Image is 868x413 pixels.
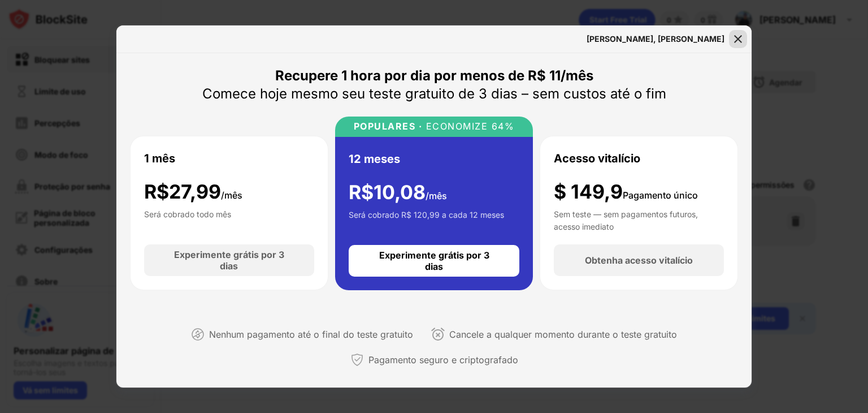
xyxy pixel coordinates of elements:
[174,249,284,272] font: Experimente grátis por 3 dias
[191,328,205,341] img: não pagando
[275,67,593,84] font: Recupere 1 hora por dia por menos de R$ 11/mês
[585,255,693,266] font: Obtenha acesso vitalício
[169,180,221,203] font: 27,99
[354,121,423,132] font: POPULARES ·
[221,190,242,201] font: /mês
[587,34,724,44] font: [PERSON_NAME], [PERSON_NAME]
[623,190,698,201] font: Pagamento único
[449,329,677,340] font: Cancele a qualquer momento durante o teste gratuito
[144,152,175,165] font: 1 mês
[554,152,640,165] font: Acesso vitalício
[202,85,666,102] font: Comece hoje mesmo seu teste gratuito de 3 dias – sem custos até o fim
[431,328,445,341] img: cancelar a qualquer momento
[349,180,374,204] font: R$
[426,190,447,201] font: /mês
[374,180,426,204] font: 10,08
[554,209,698,231] font: Sem teste — sem pagamentos futuros, acesso imediato
[554,180,623,203] font: $ 149,9
[144,180,169,203] font: R$
[368,354,518,365] font: Pagamento seguro e criptografado
[426,121,515,132] font: ECONOMIZE 64%
[209,329,413,340] font: Nenhum pagamento até o final do teste gratuito
[144,209,231,219] font: Será cobrado todo mês
[379,249,489,272] font: Experimente grátis por 3 dias
[349,210,504,220] font: Será cobrado R$ 120,99 a cada 12 meses
[349,152,400,166] font: 12 meses
[350,353,364,367] img: pagamento seguro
